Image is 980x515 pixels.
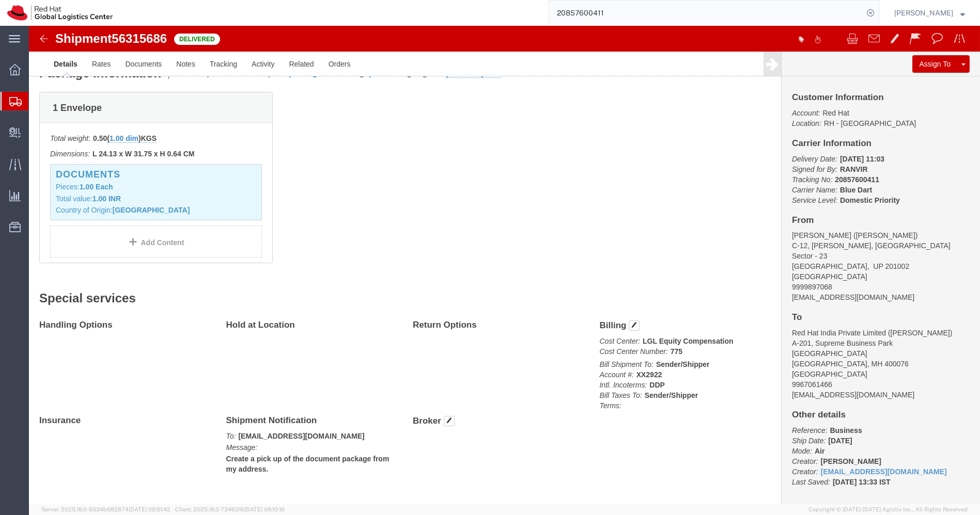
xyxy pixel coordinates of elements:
button: [PERSON_NAME] [894,7,966,19]
span: Client: 2025.18.0-7346316 [175,506,285,512]
span: [DATE] 08:10:16 [244,506,285,512]
img: logo [7,5,113,21]
input: Search for shipment number, reference number [549,1,863,25]
span: Copyright © [DATE]-[DATE] Agistix Inc., All Rights Reserved [808,505,968,514]
span: Server: 2025.18.0-9334b682874 [41,506,170,512]
iframe: FS Legacy Container [29,26,980,504]
span: [DATE] 09:51:42 [129,506,170,512]
span: Nilesh Shinde [894,7,953,19]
